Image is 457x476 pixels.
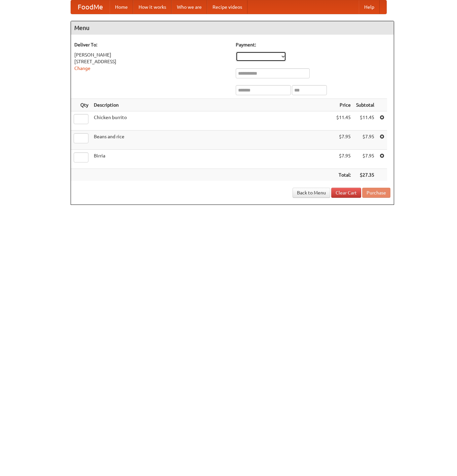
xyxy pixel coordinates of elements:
a: Home [110,0,133,14]
th: Subtotal [353,99,377,111]
h4: Menu [71,21,394,35]
td: $11.45 [334,111,353,131]
div: [PERSON_NAME] [74,51,229,58]
div: [STREET_ADDRESS] [74,58,229,65]
td: $7.95 [334,150,353,169]
a: FoodMe [71,0,110,14]
a: Change [74,66,90,71]
td: Beans and rice [91,131,334,150]
td: $7.95 [353,131,377,150]
a: Clear Cart [331,188,361,198]
td: Chicken burrito [91,111,334,131]
th: Total: [334,169,353,181]
a: Who we are [172,0,207,14]
th: Description [91,99,334,111]
a: Help [359,0,380,14]
a: Recipe videos [207,0,247,14]
a: How it works [133,0,172,14]
h5: Payment: [236,41,390,48]
th: Qty [71,99,91,111]
th: Price [334,99,353,111]
td: Birria [91,150,334,169]
a: Back to Menu [293,188,330,198]
td: $7.95 [334,131,353,150]
button: Purchase [362,188,390,198]
td: $7.95 [353,150,377,169]
h5: Deliver To: [74,41,229,48]
th: $27.35 [353,169,377,181]
td: $11.45 [353,111,377,131]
